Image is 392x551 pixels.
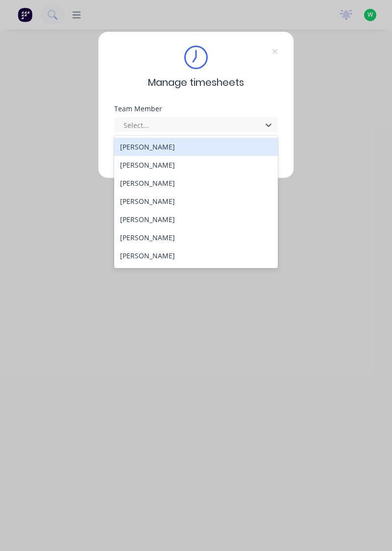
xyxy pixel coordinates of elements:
div: [PERSON_NAME] [114,265,278,283]
div: [PERSON_NAME] [114,192,278,210]
div: [PERSON_NAME] [114,210,278,228]
div: [PERSON_NAME] [114,247,278,265]
div: [PERSON_NAME] [114,228,278,247]
div: Team Member [114,105,278,112]
div: [PERSON_NAME] [114,174,278,192]
div: [PERSON_NAME] [114,156,278,174]
span: Manage timesheets [148,75,244,90]
div: [PERSON_NAME] [114,138,278,156]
